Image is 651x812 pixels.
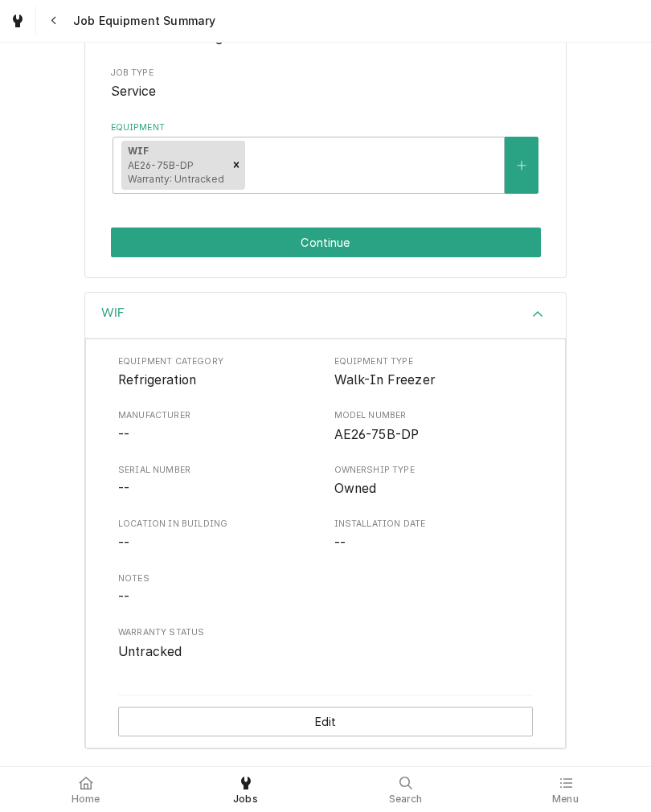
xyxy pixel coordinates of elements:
[111,67,541,101] div: Job Type
[334,372,435,388] span: Walk-In Freezer
[72,793,100,806] span: Home
[111,84,157,99] span: Service
[3,6,32,35] a: Go to Jobs
[111,228,541,257] div: Button Group
[118,481,129,496] span: --
[505,137,538,194] button: Create New Equipment
[118,626,533,639] span: Warranty Status
[118,572,533,585] span: Notes
[334,464,534,477] span: Ownership Type
[39,6,68,35] button: Navigate back
[118,371,317,390] span: Equipment Category
[68,13,215,29] span: Job Equipment Summary
[334,409,534,444] div: Model Number
[118,518,317,531] span: Location in Building
[334,355,534,368] span: Equipment Type
[389,793,423,806] span: Search
[111,228,541,257] div: Button Group Row
[111,121,541,134] label: Equipment
[166,770,325,809] a: Jobs
[326,770,485,809] a: Search
[118,534,317,553] span: Location in Building
[118,695,533,748] div: Button Group
[334,464,534,498] div: Ownership Type
[334,371,534,390] span: Equipment Type
[118,588,533,607] span: Notes
[118,355,317,390] div: Equipment Category
[6,770,165,809] a: Home
[128,159,224,186] span: AE26-75B-DP Warranty: Untracked
[118,695,533,748] div: Button Group Row
[118,409,317,422] span: Manufacturer
[111,82,541,101] span: Job Type
[334,535,346,551] span: --
[552,793,579,806] span: Menu
[118,372,196,388] span: Refrigeration
[118,626,533,661] div: Warranty Status
[111,67,541,80] span: Job Type
[118,355,317,368] span: Equipment Category
[334,518,534,552] div: Installation Date
[85,293,566,338] button: Accordion Details Expand Trigger
[101,306,125,321] h3: WIF
[334,534,534,553] span: Installation Date
[118,707,533,736] button: Edit
[118,642,533,662] span: Warranty Status
[111,30,314,45] span: Commercial Refrigeration Service
[84,292,567,749] div: WIF
[128,145,149,157] strong: WIF
[118,464,317,498] div: Serial Number
[118,479,317,498] span: Serial Number
[111,121,541,195] div: Equipment
[118,355,533,662] div: Equipment Display
[118,572,533,607] div: Notes
[334,425,534,445] span: Model Number
[227,141,245,191] div: Remove [object Object]
[334,409,534,422] span: Model Number
[118,409,317,444] div: Manufacturer
[334,518,534,531] span: Installation Date
[118,427,129,442] span: --
[334,427,420,442] span: AE26-75B-DP
[111,228,541,257] button: Continue
[334,355,534,390] div: Equipment Type
[118,425,317,445] span: Manufacturer
[118,589,129,605] span: --
[85,338,566,749] div: Accordion Body
[118,644,182,659] span: Untracked
[85,293,566,338] div: Accordion Header
[118,518,317,552] div: Location in Building
[334,481,377,496] span: Owned
[118,464,317,477] span: Serial Number
[486,770,645,809] a: Menu
[517,160,526,171] svg: Create New Equipment
[118,535,129,551] span: --
[233,793,258,806] span: Jobs
[334,479,534,498] span: Ownership Type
